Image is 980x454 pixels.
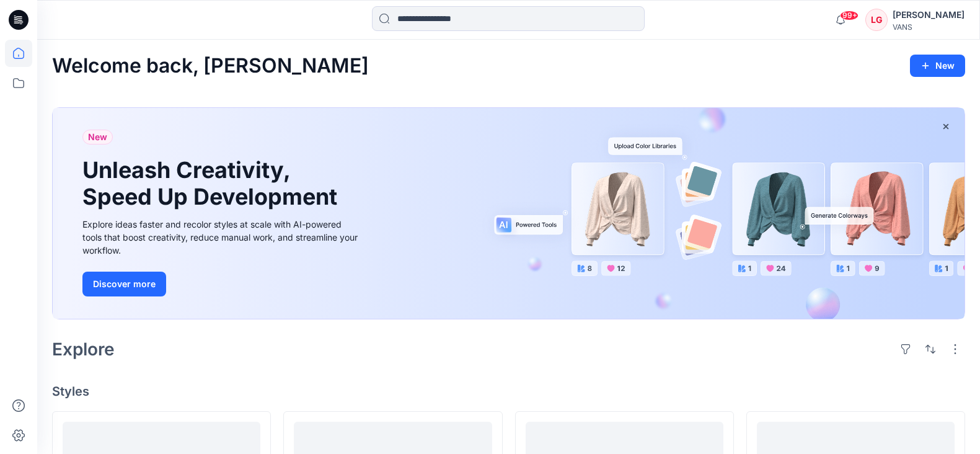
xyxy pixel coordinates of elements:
[840,11,859,20] span: 99+
[52,384,965,399] h4: Styles
[893,7,965,22] div: [PERSON_NAME]
[82,272,166,296] button: Discover more
[910,55,965,77] button: New
[82,218,361,257] div: Explore ideas faster and recolor styles at scale with AI-powered tools that boost creativity, red...
[88,130,107,145] span: New
[82,272,361,296] a: Discover more
[82,157,343,210] h1: Unleash Creativity, Speed Up Development
[893,22,965,32] div: VANS
[865,9,888,31] div: LG
[52,55,369,78] h2: Welcome back, [PERSON_NAME]
[52,339,115,359] h2: Explore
